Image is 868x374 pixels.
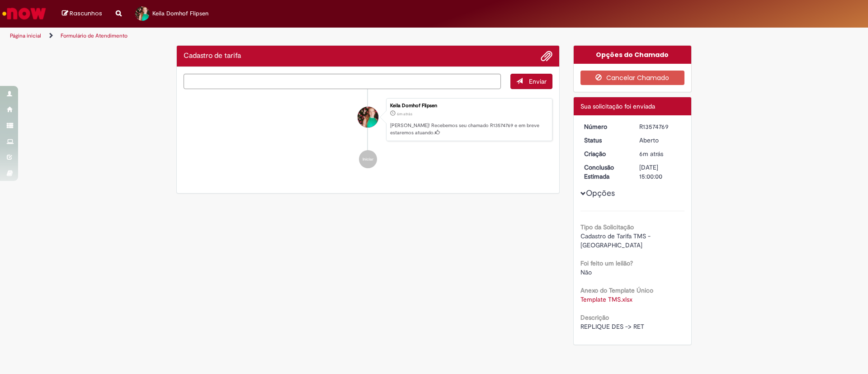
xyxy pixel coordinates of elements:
[358,107,378,128] div: Keila Domhof Flipsen
[580,313,609,322] b: Descrição
[580,71,685,85] button: Cancelar Chamado
[529,77,547,85] span: Enviar
[639,150,663,158] span: 6m atrás
[577,136,633,145] dt: Status
[61,32,127,39] a: Formulário de Atendimento
[580,223,634,231] b: Tipo da Solicitação
[580,232,652,249] span: Cadastro de Tarifa TMS - [GEOGRAPHIC_DATA]
[184,98,552,142] li: Keila Domhof Flipsen
[574,46,692,64] div: Opções do Chamado
[390,122,547,136] p: [PERSON_NAME]! Recebemos seu chamado R13574769 e em breve estaremos atuando.
[580,322,644,331] span: REPLIQUE DES -> RET
[184,89,552,178] ul: Histórico de tíquete
[639,163,681,181] div: [DATE] 15:00:00
[580,259,633,267] b: Foi feito um leilão?
[510,74,552,89] button: Enviar
[580,286,653,294] b: Anexo do Template Único
[639,136,681,145] div: Aberto
[10,32,41,39] a: Página inicial
[152,9,208,17] span: Keila Domhof Flipsen
[390,103,547,109] div: Keila Domhof Flipsen
[580,295,632,303] a: Download de Template TMS.xlsx
[184,52,241,60] h2: Cadastro de tarifa Histórico de tíquete
[541,50,552,62] button: Adicionar anexos
[577,163,633,181] dt: Conclusão Estimada
[580,268,592,276] span: Não
[70,9,102,18] span: Rascunhos
[397,111,412,117] span: 6m atrás
[1,5,47,23] img: ServiceNow
[639,150,663,158] time: 29/09/2025 07:35:52
[577,122,633,131] dt: Número
[62,9,102,18] a: Rascunhos
[639,122,681,131] div: R13574769
[397,111,412,117] time: 29/09/2025 07:35:52
[577,149,633,158] dt: Criação
[639,149,681,158] div: 29/09/2025 07:35:52
[7,28,572,44] ul: Trilhas de página
[580,102,655,110] span: Sua solicitação foi enviada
